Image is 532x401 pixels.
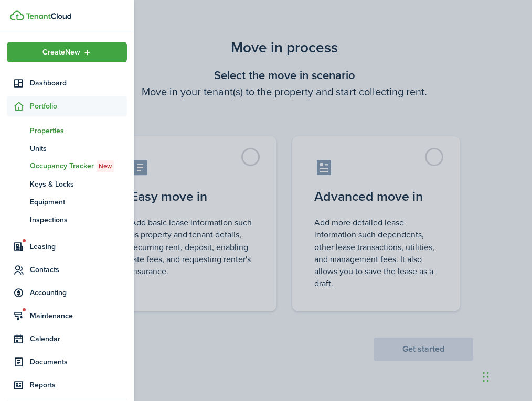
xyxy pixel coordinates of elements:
span: Portfolio [30,101,127,112]
img: TenantCloud [10,10,24,20]
span: Dashboard [30,78,127,89]
span: New [99,161,112,171]
a: Units [7,139,127,157]
button: Open menu [7,42,127,62]
a: Keys & Locks [7,175,127,193]
span: Keys & Locks [30,179,127,190]
span: Occupancy Tracker [30,160,127,172]
img: TenantCloud [26,13,71,19]
a: Dashboard [7,73,127,93]
a: Reports [7,375,127,395]
span: Inspections [30,214,127,225]
span: Contacts [30,264,127,275]
span: Create New [42,49,80,56]
span: Calendar [30,333,127,344]
a: Equipment [7,193,127,211]
span: Equipment [30,197,127,208]
span: Units [30,143,127,154]
a: Inspections [7,211,127,229]
a: Occupancy TrackerNew [7,157,127,175]
div: Drag [483,361,489,393]
a: Properties [7,122,127,139]
iframe: Chat Widget [480,351,532,401]
span: Documents [30,356,127,367]
span: Maintenance [30,310,127,321]
span: Properties [30,125,127,136]
span: Leasing [30,241,127,252]
span: Accounting [30,287,127,298]
span: Reports [30,380,127,391]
